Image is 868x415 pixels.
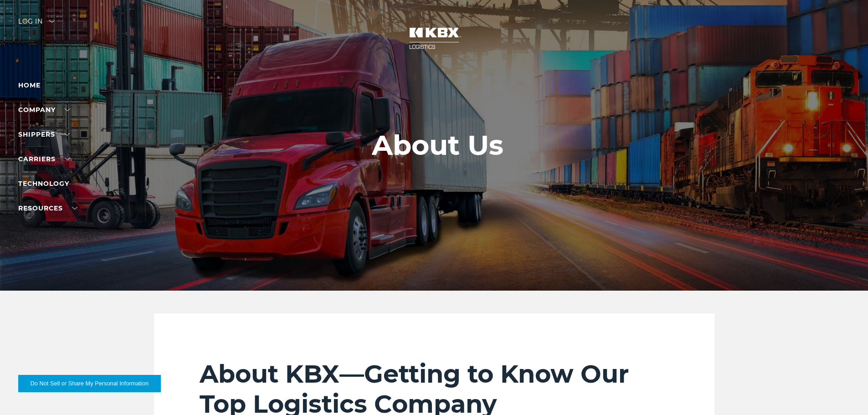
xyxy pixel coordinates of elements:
[18,204,77,212] a: RESOURCES
[18,81,41,89] a: Home
[18,106,70,114] a: Company
[18,155,70,163] a: Carriers
[372,130,503,161] h1: About Us
[18,18,55,31] div: Log in
[18,130,70,138] a: SHIPPERS
[18,179,69,188] a: Technology
[18,375,161,392] button: Do Not Sell or Share My Personal Information
[49,20,55,23] img: arrow
[400,18,468,58] img: kbx logo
